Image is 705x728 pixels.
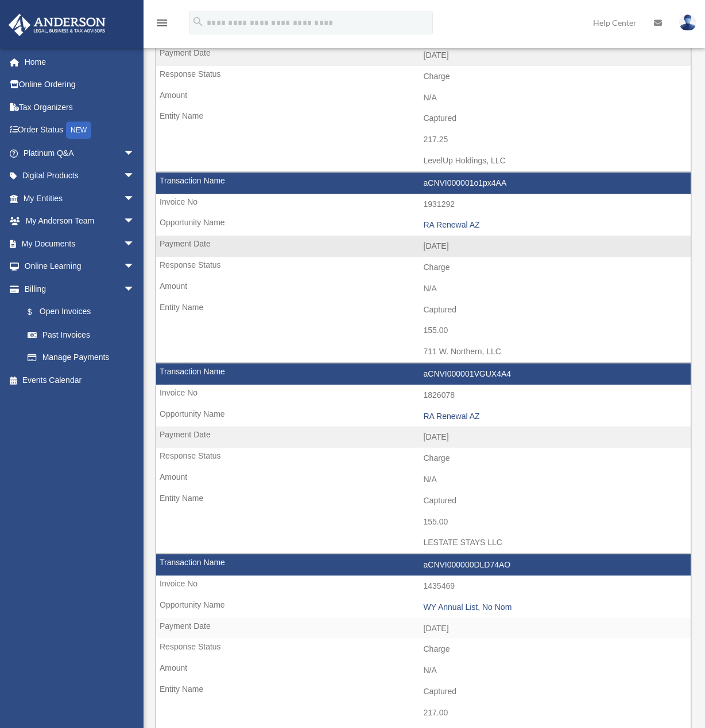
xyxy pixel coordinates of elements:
[156,490,691,512] td: Captured
[156,299,691,321] td: Captured
[156,554,691,576] td: aCNVI000000DLD74AO
[156,320,691,342] td: 155.00
[156,576,691,597] td: 1435469
[156,639,691,660] td: Charge
[8,96,152,119] a: Tax Organizers
[156,469,691,491] td: N/A
[156,363,691,385] td: aCNVI000001VGUX4A4
[156,108,691,130] td: Captured
[156,511,691,533] td: 155.00
[16,300,152,324] a: $Open Invoices
[156,257,691,279] td: Charge
[156,702,691,724] td: 217.00
[123,255,146,279] span: arrow_drop_down
[8,369,152,392] a: Events Calendar
[8,187,152,210] a: My Entitiesarrow_drop_down
[8,50,152,73] a: Home
[123,142,146,165] span: arrow_drop_down
[123,277,146,301] span: arrow_drop_down
[5,14,109,36] img: Anderson Advisors Platinum Portal
[156,87,691,109] td: N/A
[156,618,691,640] td: [DATE]
[156,426,691,448] td: [DATE]
[8,277,152,300] a: Billingarrow_drop_down
[8,210,152,233] a: My Anderson Teamarrow_drop_down
[34,305,40,319] span: $
[424,220,685,230] div: RA Renewal AZ
[156,236,691,257] td: [DATE]
[155,16,169,30] i: menu
[155,20,169,30] a: menu
[156,45,691,66] td: [DATE]
[156,341,691,363] td: 711 W. Northern, LLC
[16,346,152,369] a: Manage Payments
[679,14,696,31] img: User Pic
[156,681,691,703] td: Captured
[8,255,152,278] a: Online Learningarrow_drop_down
[123,165,146,188] span: arrow_drop_down
[156,194,691,216] td: 1931292
[156,385,691,406] td: 1826078
[156,532,691,554] td: LESTATE STAYS LLC
[8,165,152,187] a: Digital Productsarrow_drop_down
[8,73,152,96] a: Online Ordering
[8,119,152,142] a: Order StatusNEW
[424,412,685,421] div: RA Renewal AZ
[16,323,146,346] a: Past Invoices
[156,660,691,682] td: N/A
[156,278,691,300] td: N/A
[424,602,685,612] div: WY Annual List, No Nom
[8,232,152,255] a: My Documentsarrow_drop_down
[66,122,91,139] div: NEW
[156,150,691,172] td: LevelUp Holdings, LLC
[156,66,691,88] td: Charge
[156,448,691,469] td: Charge
[156,129,691,151] td: 217.25
[123,187,146,210] span: arrow_drop_down
[192,15,204,28] i: search
[123,210,146,233] span: arrow_drop_down
[156,173,691,194] td: aCNVI000001o1px4AA
[123,232,146,256] span: arrow_drop_down
[8,142,152,165] a: Platinum Q&Aarrow_drop_down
